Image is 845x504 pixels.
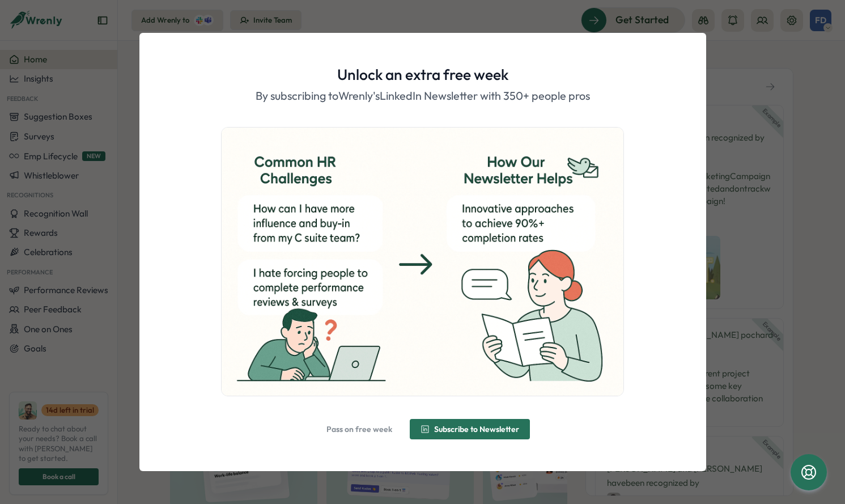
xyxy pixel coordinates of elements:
[337,65,508,84] h1: Unlock an extra free week
[222,128,623,395] img: ChatGPT Image
[434,425,519,433] span: Subscribe to Newsletter
[316,419,403,439] button: Pass on free week
[410,419,530,439] button: Subscribe to Newsletter
[326,425,392,433] span: Pass on free week
[256,87,590,105] p: By subscribing to Wrenly's LinkedIn Newsletter with 350+ people pros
